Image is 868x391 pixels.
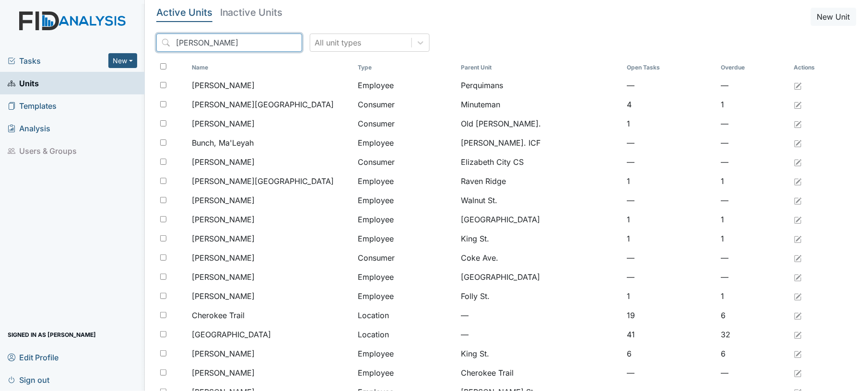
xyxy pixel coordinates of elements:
[717,229,790,248] td: 1
[192,290,255,302] span: [PERSON_NAME]
[457,191,623,210] td: Walnut St.
[354,363,457,382] td: Employee
[717,95,790,114] td: 1
[623,133,717,152] td: —
[354,59,457,76] th: Toggle SortBy
[8,55,108,67] a: Tasks
[717,114,790,133] td: —
[623,152,717,172] td: —
[794,214,802,225] a: Edit
[457,114,623,133] td: Old [PERSON_NAME].
[623,248,717,267] td: —
[623,95,717,114] td: 4
[717,152,790,172] td: —
[457,325,623,344] td: —
[354,229,457,248] td: Employee
[623,172,717,191] td: 1
[192,252,255,264] span: [PERSON_NAME]
[192,348,255,359] span: [PERSON_NAME]
[717,344,790,363] td: 6
[457,229,623,248] td: King St.
[192,195,255,206] span: [PERSON_NAME]
[623,325,717,344] td: 41
[717,325,790,344] td: 32
[8,350,59,365] span: Edit Profile
[623,229,717,248] td: 1
[457,363,623,382] td: Cherokee Trail
[457,76,623,95] td: Perquimans
[717,210,790,229] td: 1
[354,306,457,325] td: Location
[623,344,717,363] td: 6
[794,233,802,244] a: Edit
[192,99,334,110] span: [PERSON_NAME][GEOGRAPHIC_DATA]
[794,367,802,379] a: Edit
[315,37,362,48] div: All unit types
[220,8,283,17] h5: Inactive Units
[188,59,354,76] th: Toggle SortBy
[457,267,623,287] td: [GEOGRAPHIC_DATA]
[8,98,57,113] span: Templates
[623,76,717,95] td: —
[794,80,802,91] a: Edit
[354,152,457,172] td: Consumer
[354,344,457,363] td: Employee
[794,310,802,321] a: Edit
[457,306,623,325] td: —
[794,290,802,302] a: Edit
[156,34,302,52] input: Search...
[717,191,790,210] td: —
[794,137,802,149] a: Edit
[717,287,790,306] td: 1
[717,133,790,152] td: —
[192,137,254,149] span: Bunch, Ma'Leyah
[794,329,802,340] a: Edit
[192,233,255,244] span: [PERSON_NAME]
[354,248,457,267] td: Consumer
[354,191,457,210] td: Employee
[457,172,623,191] td: Raven Ridge
[717,248,790,267] td: —
[354,267,457,287] td: Employee
[192,329,271,340] span: [GEOGRAPHIC_DATA]
[623,287,717,306] td: 1
[717,306,790,325] td: 6
[192,310,245,321] span: Cherokee Trail
[354,114,457,133] td: Consumer
[717,76,790,95] td: —
[8,372,49,387] span: Sign out
[794,252,802,264] a: Edit
[717,59,790,76] th: Toggle SortBy
[623,191,717,210] td: —
[717,267,790,287] td: —
[623,210,717,229] td: 1
[192,271,255,283] span: [PERSON_NAME]
[794,348,802,359] a: Edit
[457,152,623,172] td: Elizabeth City CS
[623,59,717,76] th: Toggle SortBy
[354,95,457,114] td: Consumer
[192,214,255,225] span: [PERSON_NAME]
[457,248,623,267] td: Coke Ave.
[8,76,39,91] span: Units
[457,210,623,229] td: [GEOGRAPHIC_DATA]
[623,363,717,382] td: —
[354,210,457,229] td: Employee
[192,175,334,187] span: [PERSON_NAME][GEOGRAPHIC_DATA]
[160,63,166,69] input: Toggle All Rows Selected
[794,156,802,168] a: Edit
[8,327,96,342] span: Signed in as [PERSON_NAME]
[794,175,802,187] a: Edit
[794,195,802,206] a: Edit
[8,121,50,136] span: Analysis
[794,271,802,283] a: Edit
[811,8,856,26] button: New Unit
[192,118,255,129] span: [PERSON_NAME]
[354,133,457,152] td: Employee
[457,95,623,114] td: Minuteman
[790,59,838,76] th: Actions
[623,306,717,325] td: 19
[354,172,457,191] td: Employee
[623,114,717,133] td: 1
[717,363,790,382] td: —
